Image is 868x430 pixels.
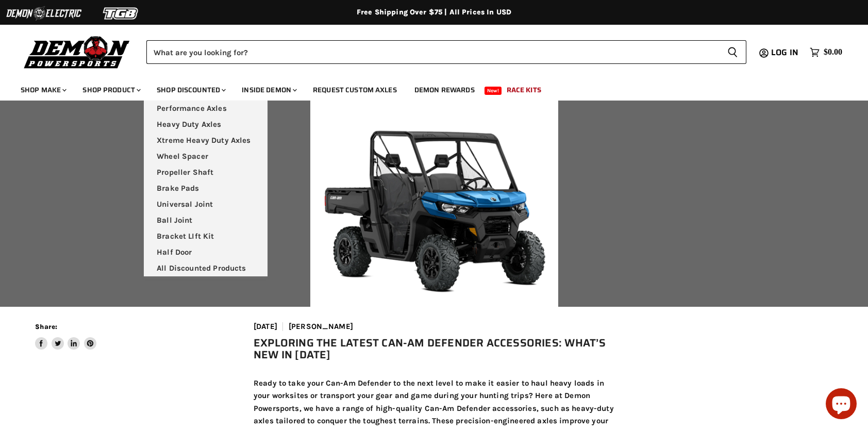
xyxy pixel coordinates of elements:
[805,45,847,60] a: $0.00
[35,322,96,350] aside: Share:
[719,40,746,64] button: Search
[144,196,268,212] a: Universal Joint
[823,388,860,422] inbox-online-store-chat: Shopify online store chat
[75,79,147,101] a: Shop Product
[22,8,846,17] div: Free Shipping Over $75 | All Prices In USD
[5,4,82,23] img: Demon Electric Logo 2
[254,322,277,331] span: [DATE]
[144,212,268,228] a: Ball Joint
[254,337,614,361] h1: Exploring the Latest Can-Am Defender Accessories: What’s New in [DATE]
[13,79,73,101] a: Shop Make
[144,164,268,180] a: Propeller Shaft
[144,148,268,164] a: Wheel Spacer
[146,40,746,64] form: Product
[305,79,405,101] a: Request Custom Axles
[13,75,840,101] ul: Main menu
[21,34,133,70] img: Demon Powersports
[144,117,268,133] a: Heavy Duty Axles
[766,48,805,57] a: Log in
[824,47,842,57] span: $0.00
[144,180,268,196] a: Brake Pads
[771,46,798,59] span: Log in
[144,101,268,117] a: Performance Axles
[35,323,57,330] span: Share:
[234,79,303,101] a: Inside Demon
[407,79,482,101] a: Demon Rewards
[499,79,549,101] a: Race Kits
[282,322,353,331] span: [PERSON_NAME]
[144,133,268,148] a: Xtreme Heavy Duty Axles
[144,244,268,260] a: Half Door
[144,260,268,276] a: All Discounted Products
[485,87,502,95] span: New!
[144,228,268,244] a: Bracket LIft Kit
[144,101,268,276] ul: Main menu
[146,40,719,64] input: Search
[82,4,160,23] img: TGB Logo 2
[149,79,232,101] a: Shop Discounted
